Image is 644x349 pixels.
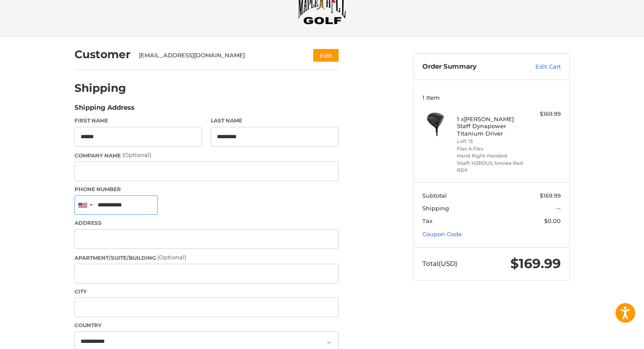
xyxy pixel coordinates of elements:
span: -- [556,205,561,212]
span: Tax [422,217,432,224]
li: Shaft HZRDUS Smoke Red RDX [457,160,524,174]
label: Country [74,321,339,329]
li: Hand Right-Handed [457,152,524,160]
label: Phone Number [74,185,339,193]
div: United States: +1 [75,196,95,215]
small: (Optional) [122,151,151,158]
div: $169.99 [526,110,561,119]
span: $169.99 [510,255,561,272]
h3: 1 Item [422,94,561,101]
li: Flex A Flex [457,145,524,153]
button: Edit [313,49,339,62]
label: Last Name [211,117,339,125]
a: Edit Cart [517,63,561,71]
h4: 1 x [PERSON_NAME] Staff Dynapower Titanium Driver [457,115,524,137]
div: [EMAIL_ADDRESS][DOMAIN_NAME] [139,51,296,60]
span: $169.99 [540,192,561,199]
li: Loft 13 [457,138,524,145]
label: First Name [74,117,202,125]
span: Total (USD) [422,259,457,268]
h2: Shipping [74,81,126,95]
a: Coupon Code [422,230,462,237]
span: Subtotal [422,192,447,199]
label: Apartment/Suite/Building [74,253,339,262]
label: Address [74,219,339,227]
label: Company Name [74,151,339,160]
span: $0.00 [544,217,561,224]
small: (Optional) [157,254,186,261]
h2: Customer [74,48,131,61]
label: City [74,288,339,296]
h3: Order Summary [422,63,517,71]
span: Shipping [422,205,449,212]
legend: Shipping Address [74,103,134,117]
